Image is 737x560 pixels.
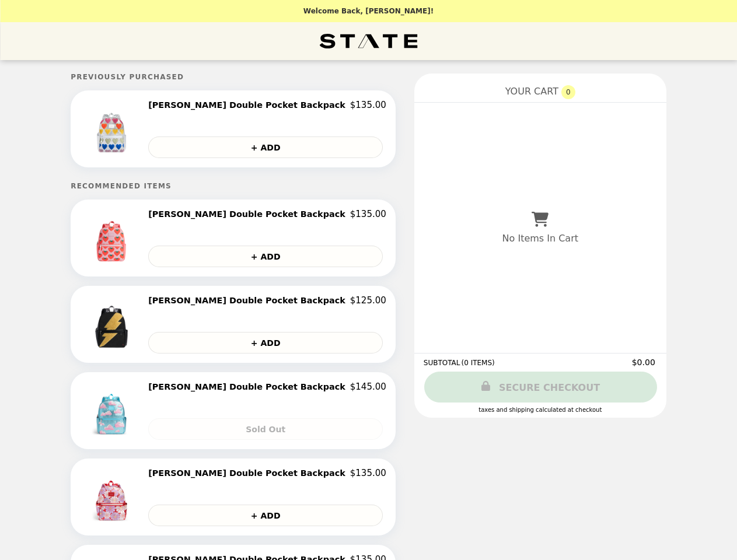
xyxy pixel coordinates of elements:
[148,332,383,353] button: + ADD
[148,381,350,392] h2: [PERSON_NAME] Double Pocket Backpack
[148,136,383,158] button: + ADD
[505,86,558,97] span: YOUR CART
[148,209,350,219] h2: [PERSON_NAME] Double Pocket Backpack
[502,233,578,244] p: No Items In Cart
[320,29,418,53] img: Brand Logo
[350,100,386,110] p: $135.00
[303,7,434,15] p: Welcome Back, [PERSON_NAME]!
[82,468,144,526] img: Kane Double Pocket Backpack
[350,381,386,392] p: $145.00
[632,358,657,367] span: $0.00
[82,381,144,440] img: Kane Double Pocket Backpack
[82,100,144,158] img: Kane Double Pocket Backpack
[350,209,386,219] p: $135.00
[82,295,144,353] img: Kane Double Pocket Backpack
[71,73,396,81] h5: Previously Purchased
[424,359,462,367] span: SUBTOTAL
[148,100,350,110] h2: [PERSON_NAME] Double Pocket Backpack
[82,209,144,267] img: Kane Double Pocket Backpack
[148,468,350,478] h2: [PERSON_NAME] Double Pocket Backpack
[424,407,657,413] div: Taxes and Shipping calculated at checkout
[462,359,495,367] span: ( 0 ITEMS )
[350,468,386,478] p: $135.00
[561,85,575,99] span: 0
[71,182,396,190] h5: Recommended Items
[350,295,386,306] p: $125.00
[148,295,350,306] h2: [PERSON_NAME] Double Pocket Backpack
[148,246,383,267] button: + ADD
[148,505,383,526] button: + ADD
